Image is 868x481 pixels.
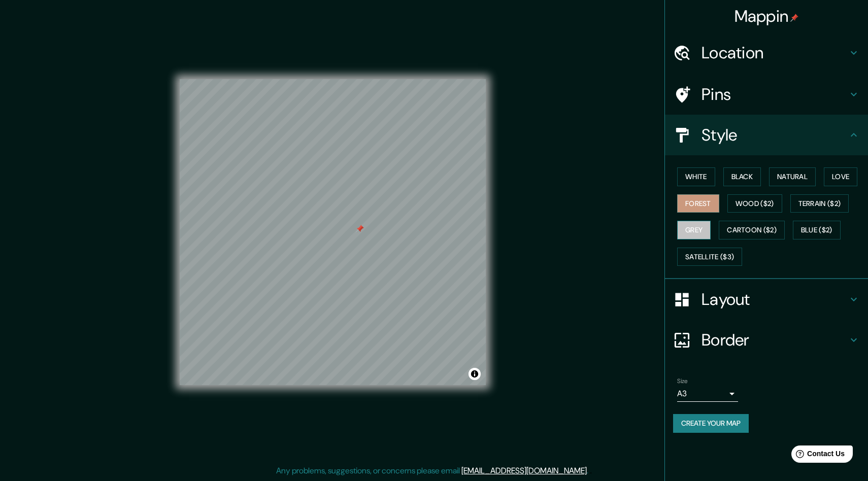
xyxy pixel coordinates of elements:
div: Layout [665,279,868,320]
button: Blue ($2) [793,221,841,239]
div: Style [665,115,868,155]
h4: Location [702,43,848,63]
button: Satellite ($3) [677,248,742,266]
h4: Mappin [735,6,799,26]
a: [EMAIL_ADDRESS][DOMAIN_NAME] [461,465,587,476]
button: Love [824,167,857,186]
div: . [588,465,590,477]
div: A3 [677,386,738,402]
button: Black [723,167,761,186]
label: Size [677,377,688,386]
div: Location [665,32,868,73]
button: White [677,167,715,186]
button: Wood ($2) [727,194,782,213]
button: Terrain ($2) [790,194,849,213]
button: Forest [677,194,719,213]
button: Natural [769,167,816,186]
button: Grey [677,221,711,239]
iframe: Help widget launcher [778,441,857,470]
div: Pins [665,74,868,115]
canvas: Map [180,79,486,385]
button: Toggle attribution [469,368,481,380]
p: Any problems, suggestions, or concerns please email . [276,465,588,477]
div: Border [665,320,868,360]
button: Cartoon ($2) [719,221,785,239]
h4: Layout [702,289,848,310]
div: . [590,465,592,477]
img: pin-icon.png [790,14,798,22]
h4: Pins [702,84,848,105]
h4: Border [702,330,848,350]
button: Create your map [673,414,749,433]
h4: Style [702,125,848,145]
